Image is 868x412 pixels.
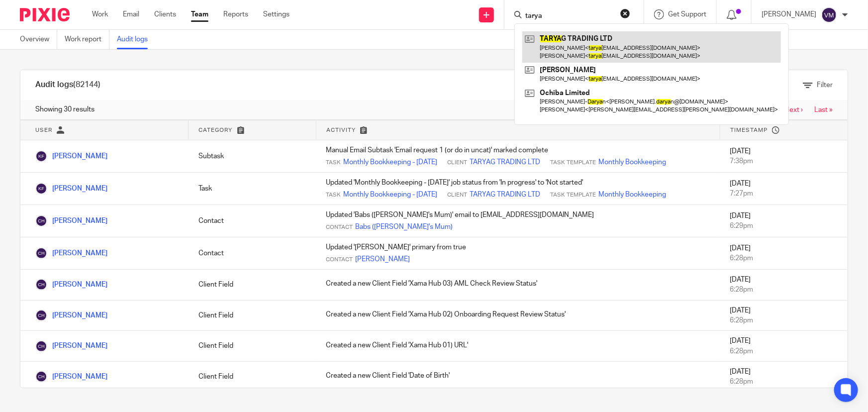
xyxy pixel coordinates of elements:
[598,157,666,167] a: Monthly Bookkeeping
[730,127,768,133] span: Timestamp
[198,127,232,133] span: Category
[35,279,47,291] img: Chloe Hooton
[35,371,47,383] img: Chloe Hooton
[35,185,107,192] a: [PERSON_NAME]
[720,300,848,331] td: [DATE]
[620,8,630,18] button: Clear
[316,331,720,362] td: Created a new Client Field 'Xama Hub 01) URL'
[189,205,316,237] td: Contact
[316,237,720,270] td: Updated '[PERSON_NAME]' primary from true
[35,247,47,259] img: Chloe Hooton
[35,373,107,380] a: [PERSON_NAME]
[343,157,437,167] a: Monthly Bookkeeping - [DATE]
[784,106,803,113] a: Next ›
[730,221,838,231] div: 6:29pm
[65,30,109,49] a: Work report
[35,342,107,349] a: [PERSON_NAME]
[720,361,848,392] td: [DATE]
[20,30,57,49] a: Overview
[720,173,848,205] td: [DATE]
[35,150,47,162] img: Kirsty Flowerdew
[35,127,52,133] span: User
[343,190,437,200] a: Monthly Bookkeeping - [DATE]
[316,270,720,301] td: Created a new Client Field 'Xama Hub 03) AML Check Review Status'
[762,9,816,19] p: [PERSON_NAME]
[730,189,838,199] div: 7:27pm
[447,191,467,199] span: Client
[326,256,353,264] span: Contact
[730,253,838,263] div: 6:28pm
[668,11,706,18] span: Get Support
[720,140,848,173] td: [DATE]
[92,9,108,19] a: Work
[189,237,316,270] td: Contact
[720,237,848,270] td: [DATE]
[20,8,70,21] img: Pixie
[189,361,316,392] td: Client Field
[598,190,666,200] a: Monthly Bookkeeping
[35,215,47,227] img: Chloe Hooton
[154,9,176,19] a: Clients
[223,9,248,19] a: Reports
[730,156,838,166] div: 7:38pm
[117,30,155,49] a: Audit logs
[470,157,540,167] a: TARYAG TRADING LTD
[35,153,107,160] a: [PERSON_NAME]
[35,217,107,224] a: [PERSON_NAME]
[189,173,316,205] td: Task
[189,140,316,173] td: Subtask
[316,140,720,173] td: Manual Email Subtask 'Email request 1 (or do in uncat)' marked complete
[35,281,107,288] a: [PERSON_NAME]
[35,250,107,257] a: [PERSON_NAME]
[35,104,95,114] span: Showing 30 results
[35,312,107,319] a: [PERSON_NAME]
[730,285,838,295] div: 6:28pm
[35,183,47,195] img: Kirsty Flowerdew
[814,106,833,113] a: Last »
[821,7,837,23] img: svg%3E
[720,331,848,362] td: [DATE]
[355,254,410,264] a: [PERSON_NAME]
[123,9,139,19] a: Email
[316,361,720,392] td: Created a new Client Field 'Date of Birth'
[447,159,467,167] span: Client
[817,82,833,89] span: Filter
[326,127,356,133] span: Activity
[35,309,47,321] img: Chloe Hooton
[191,9,208,19] a: Team
[326,191,341,199] span: Task
[550,191,596,199] span: Task Template
[316,173,720,205] td: Updated 'Monthly Bookkeeping - [DATE]' job status from 'In progress' to 'Not started'
[316,205,720,237] td: Updated 'Babs ([PERSON_NAME]'s Mum)' email to [EMAIL_ADDRESS][DOMAIN_NAME]
[316,300,720,331] td: Created a new Client Field 'Xama Hub 02) Onboarding Request Review Status'
[524,12,614,21] input: Search
[730,315,838,325] div: 6:28pm
[189,300,316,331] td: Client Field
[720,270,848,301] td: [DATE]
[470,190,540,200] a: TARYAG TRADING LTD
[720,205,848,237] td: [DATE]
[189,270,316,301] td: Client Field
[326,223,353,231] span: Contact
[189,331,316,362] td: Client Field
[263,9,289,19] a: Settings
[730,377,838,387] div: 6:28pm
[730,346,838,356] div: 6:28pm
[355,222,453,232] a: Babs ([PERSON_NAME]'s Mum)
[35,340,47,352] img: Chloe Hooton
[326,159,341,167] span: Task
[550,159,596,167] span: Task Template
